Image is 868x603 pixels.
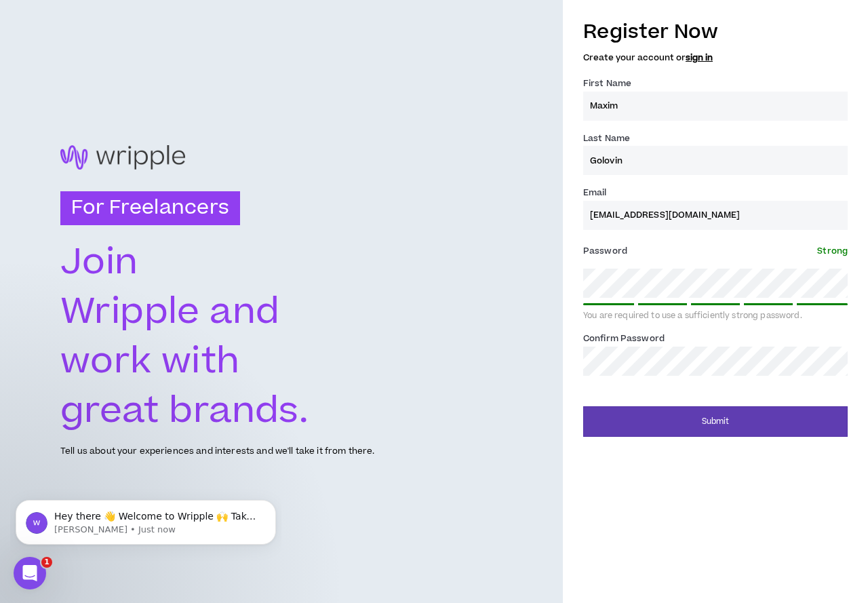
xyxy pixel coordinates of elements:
[583,182,607,203] label: Email
[583,201,848,230] input: Enter Email
[583,53,848,62] h5: Create your account or
[817,245,848,257] span: Strong
[60,191,240,225] h3: For Freelancers
[583,73,631,94] label: First Name
[583,245,627,257] span: Password
[60,336,241,387] text: work with
[60,286,281,338] text: Wripple and
[60,385,309,437] text: great brands.
[686,52,713,64] a: sign in
[583,311,848,322] div: You are required to use a sufficiently strong password.
[10,471,281,566] iframe: Intercom notifications message
[60,237,138,288] text: Join
[583,128,630,149] label: Last Name
[583,92,848,121] input: First name
[14,557,46,589] iframe: Intercom live chat
[583,406,848,437] button: Submit
[583,18,848,46] h3: Register Now
[583,328,665,349] label: Confirm Password
[583,146,848,175] input: Last name
[60,445,374,458] p: Tell us about your experiences and interests and we'll take it from there.
[41,557,52,568] span: 1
